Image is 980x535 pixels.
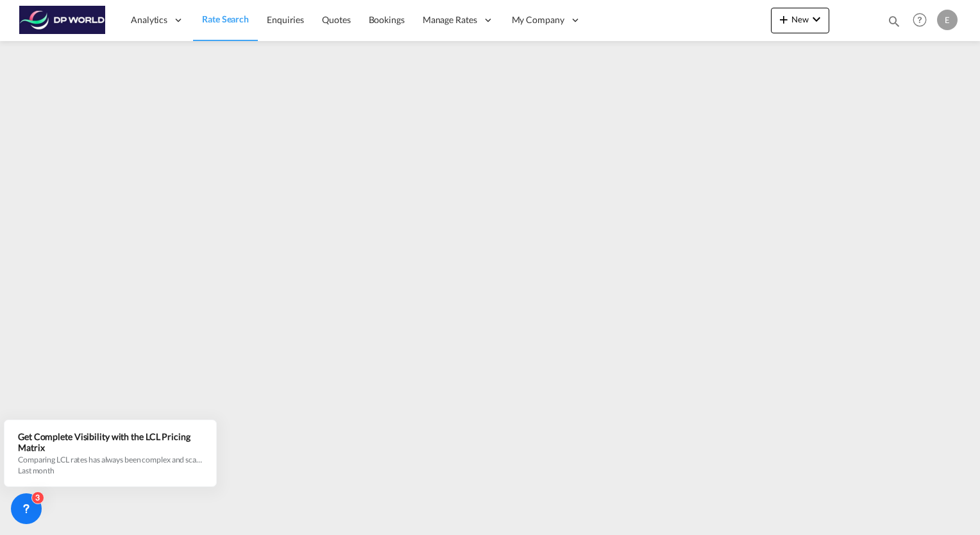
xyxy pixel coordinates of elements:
span: Help [909,9,931,31]
span: Enquiries [267,14,304,25]
div: Help [909,9,937,32]
md-icon: icon-magnify [887,14,901,28]
span: Manage Rates [423,13,477,26]
md-icon: icon-plus 400-fg [776,12,791,27]
span: New [776,14,824,24]
div: icon-magnify [887,14,901,33]
span: Bookings [369,14,405,25]
div: E [937,10,958,30]
md-icon: icon-chevron-down [809,12,824,27]
span: Quotes [322,14,350,25]
span: Rate Search [202,13,249,24]
span: My Company [512,13,564,26]
img: c08ca190194411f088ed0f3ba295208c.png [19,6,106,35]
button: icon-plus 400-fgNewicon-chevron-down [771,8,829,33]
span: Analytics [131,13,167,26]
